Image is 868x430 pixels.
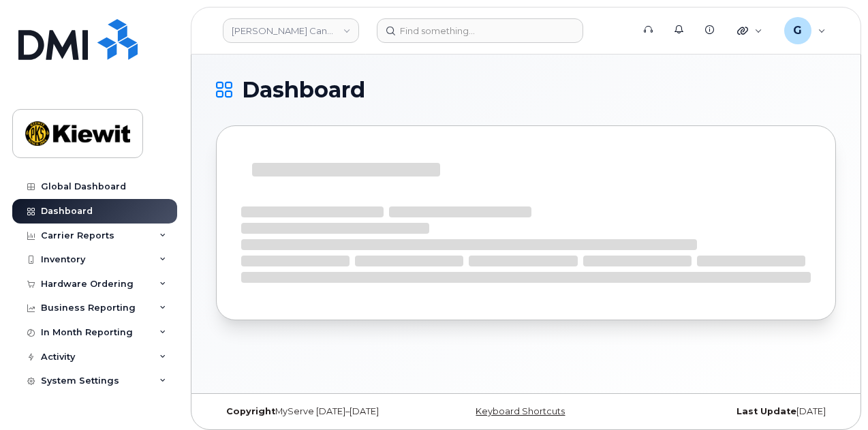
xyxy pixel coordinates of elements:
a: Keyboard Shortcuts [476,406,565,416]
div: [DATE] [630,406,836,417]
strong: Copyright [226,406,275,416]
strong: Last Update [737,406,796,416]
div: MyServe [DATE]–[DATE] [216,406,422,417]
span: Dashboard [242,80,365,100]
